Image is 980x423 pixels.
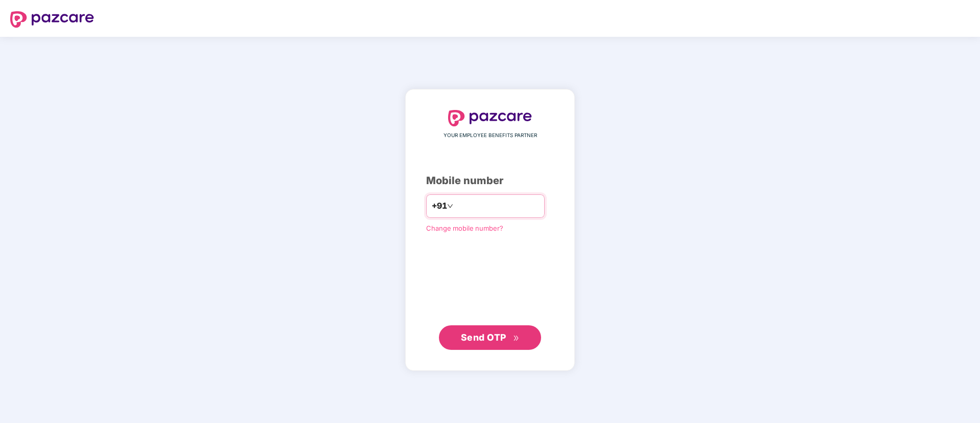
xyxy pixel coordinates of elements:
[439,325,541,350] button: Send OTPdouble-right
[432,199,447,212] span: +91
[444,131,537,140] span: YOUR EMPLOYEE BENEFITS PARTNER
[10,11,94,28] img: logo
[513,335,520,342] span: double-right
[461,332,506,343] span: Send OTP
[426,224,503,232] a: Change mobile number?
[447,203,453,209] span: down
[426,173,554,189] div: Mobile number
[448,110,532,126] img: logo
